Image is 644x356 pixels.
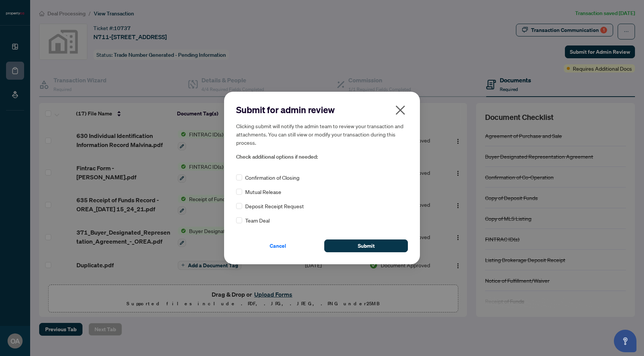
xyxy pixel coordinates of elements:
button: Open asap [614,330,636,352]
button: Submit [324,239,408,252]
h2: Submit for admin review [236,104,408,116]
span: Check additional options if needed: [236,153,408,161]
span: close [394,104,406,116]
span: Cancel [270,240,286,252]
span: Submit [358,240,375,252]
span: Team Deal [245,216,270,224]
span: Confirmation of Closing [245,173,299,182]
button: Cancel [236,239,320,252]
span: Deposit Receipt Request [245,202,304,210]
h5: Clicking submit will notify the admin team to review your transaction and attachments. You can st... [236,122,408,147]
span: Mutual Release [245,188,281,196]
